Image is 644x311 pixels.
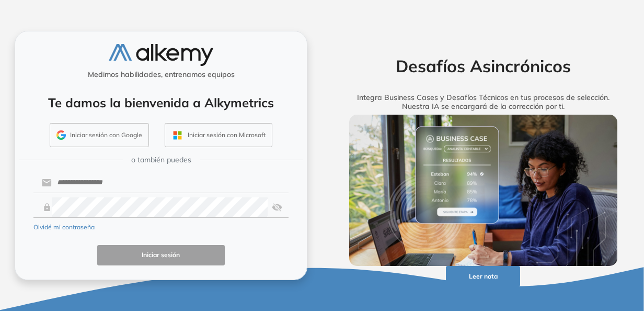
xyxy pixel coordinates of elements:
[109,44,213,65] img: logo-alkemy
[56,130,66,140] img: GMAIL_ICON
[446,266,521,286] button: Leer nota
[29,95,293,110] h4: Te damos la bienvenida a Alkymetrics
[33,223,95,232] button: Olvidé mi contraseña
[334,93,632,111] h5: Integra Business Cases y Desafíos Técnicos en tus procesos de selección. Nuestra IA se encargará ...
[19,70,303,79] h5: Medimos habilidades, entrenamos equipos
[50,123,149,147] button: Iniciar sesión con Google
[171,129,183,141] img: OUTLOOK_ICON
[165,123,272,147] button: Iniciar sesión con Microsoft
[334,56,632,76] h2: Desafíos Asincrónicos
[97,245,225,265] button: Iniciar sesión
[272,197,282,217] img: asd
[161,278,289,291] button: Iniciar con código
[131,154,191,165] span: o también puedes
[33,278,161,291] button: Crear cuenta
[349,115,617,266] img: img-more-info
[456,190,644,311] iframe: Chat Widget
